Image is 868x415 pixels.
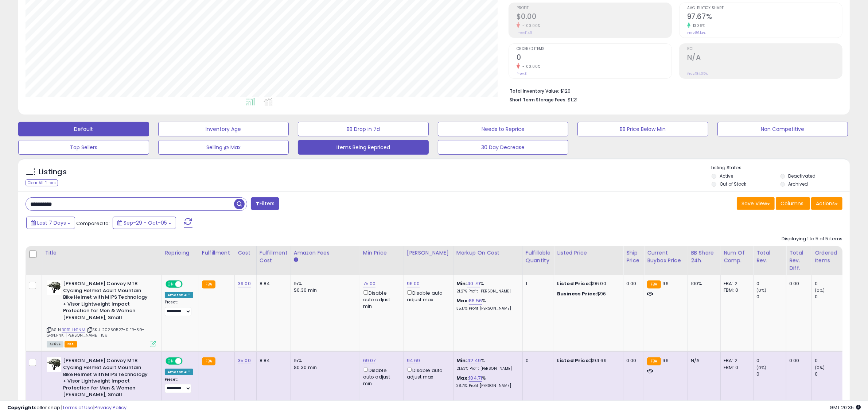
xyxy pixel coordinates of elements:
[7,404,126,411] div: seller snap | |
[294,257,298,263] small: Amazon Fees.
[407,357,420,364] a: 94.69
[756,365,767,371] small: (0%)
[456,298,517,311] div: %
[789,181,808,187] label: Archived
[626,357,638,364] div: 0.00
[39,167,67,177] h5: Listings
[260,357,285,364] div: 8.84
[363,249,401,257] div: Min Price
[557,357,590,364] b: Listed Price:
[182,358,193,364] span: OFF
[626,249,641,264] div: Ship Price
[830,404,861,411] span: 2025-10-13 20:35 GMT
[165,377,193,393] div: Preset:
[65,341,77,348] span: FBA
[510,86,837,95] li: $120
[438,122,569,136] button: Needs to Reprice
[724,249,750,264] div: Num of Comp.
[776,197,810,210] button: Columns
[815,357,844,364] div: 0
[691,357,715,364] div: N/A
[815,280,844,287] div: 0
[37,219,66,226] span: Last 7 Days
[166,358,175,364] span: ON
[756,249,783,264] div: Total Rev.
[691,280,715,287] div: 100%
[165,300,193,316] div: Preset:
[407,289,448,303] div: Disable auto adjust max
[456,297,469,304] b: Max:
[251,197,279,210] button: Filters
[724,364,748,371] div: FBM: 0
[517,53,672,63] h2: 0
[720,173,733,179] label: Active
[456,357,467,364] b: Min:
[294,357,354,364] div: 15%
[626,280,638,287] div: 0.00
[557,280,618,287] div: $96.00
[363,366,398,387] div: Disable auto adjust min
[363,357,376,364] a: 69.07
[47,327,144,338] span: | SKU: 20250527-SIER-39-GRN.PNK-[PERSON_NAME]-159
[517,47,672,51] span: Ordered Items
[45,249,159,257] div: Title
[298,122,429,136] button: BB Drop in 7d
[647,249,685,264] div: Current Buybox Price
[238,357,251,364] a: 35.00
[557,291,618,297] div: $96
[453,246,522,275] th: The percentage added to the cost of goods (COGS) that forms the calculator for Min & Max prices.
[202,280,215,288] small: FBA
[467,357,481,364] a: 42.49
[526,280,548,287] div: 1
[520,64,541,69] small: -100.00%
[456,375,517,388] div: %
[724,357,748,364] div: FBA: 2
[557,280,590,287] b: Listed Price:
[526,249,551,264] div: Fulfillable Quantity
[815,371,844,377] div: 0
[363,280,376,287] a: 75.00
[165,292,193,298] div: Amazon AI *
[456,366,517,371] p: 21.53% Profit [PERSON_NAME]
[456,357,517,371] div: %
[456,289,517,294] p: 21.21% Profit [PERSON_NAME]
[691,249,717,264] div: BB Share 24h.
[456,249,519,257] div: Markup on Cost
[789,173,816,179] label: Deactivated
[517,6,672,10] span: Profit
[202,357,215,365] small: FBA
[260,249,288,264] div: Fulfillment Cost
[407,366,448,380] div: Disable auto adjust max
[202,249,231,257] div: Fulfillment
[510,88,559,94] b: Total Inventory Value:
[789,280,806,287] div: 0.00
[26,217,75,229] button: Last 7 Days
[62,327,85,333] a: B0B1LH41NM
[811,197,842,210] button: Actions
[165,249,196,257] div: Repricing
[520,23,541,28] small: -100.00%
[690,23,705,28] small: 13.39%
[687,31,705,35] small: Prev: 86.14%
[47,357,61,372] img: 41x-jqLlCHL._SL40_.jpg
[407,249,450,257] div: [PERSON_NAME]
[687,71,708,76] small: Prev: 184.05%
[557,357,618,364] div: $94.69
[47,341,63,348] span: All listings currently available for purchase on Amazon
[724,280,748,287] div: FBA: 2
[238,249,253,257] div: Cost
[557,290,597,297] b: Business Price:
[815,365,825,371] small: (0%)
[166,281,175,287] span: ON
[467,280,480,287] a: 40.79
[712,164,850,171] p: Listing States:
[720,181,746,187] label: Out of Stock
[363,289,398,310] div: Disable auto adjust min
[298,140,429,155] button: Items Being Repriced
[687,47,842,51] span: ROI
[407,280,420,287] a: 96.00
[526,357,548,364] div: 0
[781,200,803,207] span: Columns
[517,71,527,76] small: Prev: 3
[18,122,149,136] button: Default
